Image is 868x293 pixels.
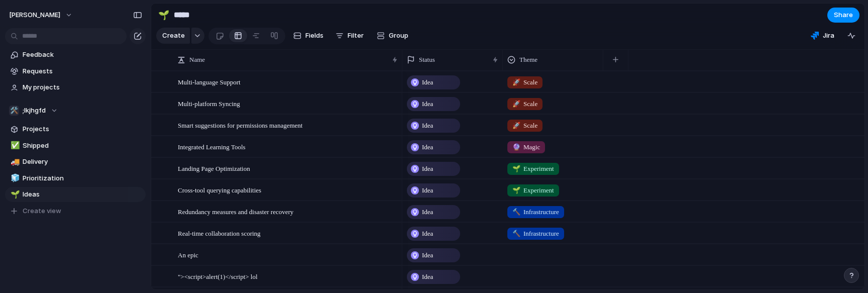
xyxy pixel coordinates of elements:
[5,171,146,186] a: 🧊Prioritization
[156,28,190,44] button: Create
[178,249,198,260] span: An epic
[422,121,433,131] span: Idea
[419,55,435,65] span: Status
[23,82,142,92] span: My projects
[158,8,169,22] div: 🌱
[332,28,368,44] button: Filter
[348,31,364,41] span: Filter
[189,55,205,65] span: Name
[178,227,261,239] span: Real-time collaboration scoring
[512,143,520,151] span: 🔮
[372,28,413,44] button: Group
[156,7,172,23] button: 🌱
[11,172,18,184] div: 🧊
[422,250,433,260] span: Idea
[9,106,19,116] div: 🛠️
[23,206,61,216] span: Create view
[178,97,240,109] span: Multi-platform Syncing
[289,28,328,44] button: Fields
[512,186,520,194] span: 🌱
[389,31,408,41] span: Group
[178,141,246,152] span: Integrated Learning Tools
[519,55,537,65] span: Theme
[5,47,146,62] a: Feedback
[422,207,433,217] span: Idea
[512,229,559,239] span: Infrastructure
[422,229,433,239] span: Idea
[827,8,859,23] button: Share
[807,28,838,43] button: Jira
[512,121,537,131] span: Scale
[422,99,433,109] span: Idea
[823,31,834,41] span: Jira
[422,77,433,87] span: Idea
[178,206,293,217] span: Redundancy measures and disaster recovery
[23,173,142,183] span: Prioritization
[512,78,520,86] span: 🚀
[5,64,146,79] a: Requests
[11,156,18,168] div: 🚚
[512,185,554,196] span: Experiment
[23,189,142,200] span: Ideas
[512,142,540,152] span: Magic
[178,119,302,131] span: Smart suggestions for permissions management
[23,124,142,134] span: Projects
[5,103,146,118] button: 🛠️;lkjhgfd
[9,189,19,200] button: 🌱
[512,122,520,129] span: 🚀
[9,141,19,151] button: ✅
[512,99,537,109] span: Scale
[9,10,60,20] span: [PERSON_NAME]
[9,157,19,167] button: 🚚
[305,31,323,41] span: Fields
[11,140,18,151] div: ✅
[23,106,46,116] span: ;lkjhgfd
[23,66,142,76] span: Requests
[512,208,520,216] span: 🔨
[178,76,241,87] span: Multi-language Support
[512,164,554,174] span: Experiment
[9,173,19,183] button: 🧊
[178,184,261,196] span: Cross-tool querying capabilities
[5,122,146,137] a: Projects
[5,7,78,23] button: [PERSON_NAME]
[512,165,520,172] span: 🌱
[422,142,433,152] span: Idea
[5,80,146,95] a: My projects
[23,50,142,60] span: Feedback
[422,164,433,174] span: Idea
[11,189,18,201] div: 🌱
[422,185,433,196] span: Idea
[23,141,142,151] span: Shipped
[834,10,853,20] span: Share
[5,154,146,169] a: 🚚Delivery
[512,100,520,108] span: 🚀
[5,187,146,202] a: 🌱Ideas
[178,270,258,282] span: "><script>alert(1)</script> lol
[512,207,559,217] span: Infrastructure
[512,77,537,87] span: Scale
[162,31,185,41] span: Create
[422,272,433,282] span: Idea
[23,157,142,167] span: Delivery
[5,138,146,153] a: ✅Shipped
[512,230,520,237] span: 🔨
[178,162,250,174] span: Landing Page Optimization
[5,204,146,219] button: Create view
